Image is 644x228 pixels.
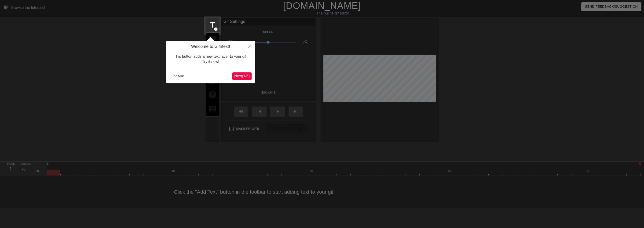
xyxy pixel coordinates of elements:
[170,73,186,80] button: End tour
[234,74,250,78] span: Next ( 1 / 6 )
[245,41,255,51] button: Close
[232,72,252,80] button: Next
[170,49,252,69] div: This button adds a new text layer to your gif. Try it now!
[170,44,252,49] h4: Welcome to Gifntext!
